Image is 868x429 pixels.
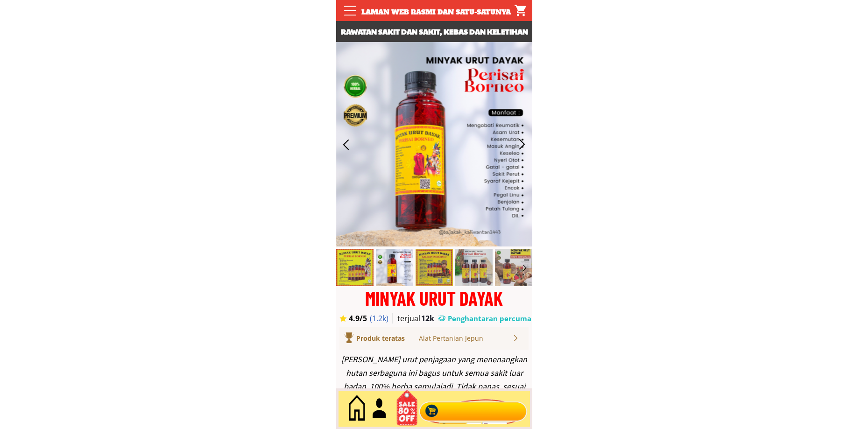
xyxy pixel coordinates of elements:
[336,26,532,38] h3: Rawatan sakit dan sakit, kebas dan keletihan
[349,313,375,324] h3: 4.9/5
[448,314,532,324] h3: Penghantaran percuma
[356,333,431,344] div: Produk teratas
[336,288,532,308] div: MINYAK URUT DAYAK
[397,313,429,324] h3: terjual
[421,313,437,324] h3: 12k
[419,333,512,344] div: Alat Pertanian Jepun
[356,7,516,17] div: Laman web rasmi dan satu-satunya
[370,313,394,324] h3: (1.2k)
